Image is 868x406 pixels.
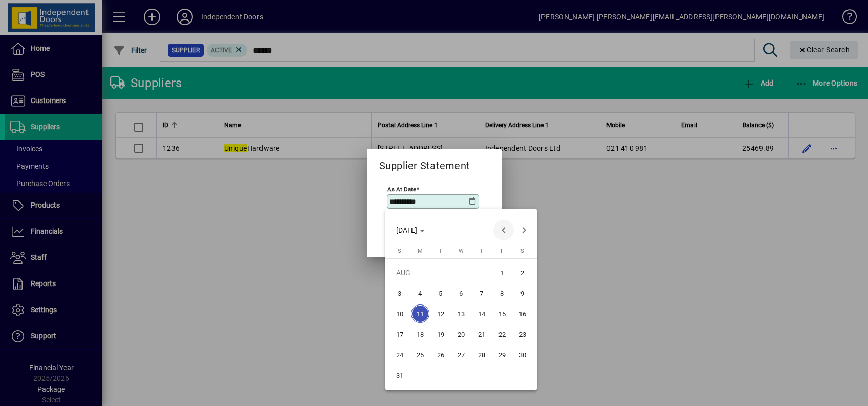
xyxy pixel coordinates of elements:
[514,220,534,240] button: Next month
[471,303,492,324] button: Thu Aug 14 2025
[512,262,533,283] button: Sat Aug 02 2025
[520,248,524,254] span: S
[513,346,532,364] span: 30
[493,220,514,240] button: Previous month
[451,344,471,365] button: Wed Aug 27 2025
[452,325,470,343] span: 20
[492,344,512,365] button: Fri Aug 29 2025
[451,283,471,303] button: Wed Aug 06 2025
[471,344,492,365] button: Thu Aug 28 2025
[472,284,491,302] span: 7
[493,284,511,302] span: 8
[430,324,451,344] button: Tue Aug 19 2025
[390,366,409,384] span: 31
[389,283,410,303] button: Sun Aug 03 2025
[390,346,409,364] span: 24
[411,304,429,323] span: 11
[431,304,450,323] span: 12
[512,303,533,324] button: Sat Aug 16 2025
[390,325,409,343] span: 17
[492,262,512,283] button: Fri Aug 01 2025
[493,346,511,364] span: 29
[431,346,450,364] span: 26
[396,226,417,234] span: [DATE]
[452,284,470,302] span: 6
[389,303,410,324] button: Sun Aug 10 2025
[513,284,532,302] span: 9
[439,248,442,254] span: T
[513,304,532,323] span: 16
[512,344,533,365] button: Sat Aug 30 2025
[410,344,430,365] button: Mon Aug 25 2025
[512,283,533,303] button: Sat Aug 09 2025
[452,304,470,323] span: 13
[389,324,410,344] button: Sun Aug 17 2025
[501,248,504,254] span: F
[389,365,410,385] button: Sun Aug 31 2025
[392,221,429,239] button: Choose month and year
[389,262,492,283] td: AUG
[471,324,492,344] button: Thu Aug 21 2025
[452,346,470,364] span: 27
[472,346,491,364] span: 28
[410,324,430,344] button: Mon Aug 18 2025
[390,304,409,323] span: 10
[493,304,511,323] span: 15
[492,283,512,303] button: Fri Aug 08 2025
[398,248,401,254] span: S
[390,284,409,302] span: 3
[411,284,429,302] span: 4
[512,324,533,344] button: Sat Aug 23 2025
[389,344,410,365] button: Sun Aug 24 2025
[411,325,429,343] span: 18
[493,325,511,343] span: 22
[471,283,492,303] button: Thu Aug 07 2025
[493,263,511,282] span: 1
[430,344,451,365] button: Tue Aug 26 2025
[480,248,483,254] span: T
[431,284,450,302] span: 5
[418,248,423,254] span: M
[430,303,451,324] button: Tue Aug 12 2025
[513,263,532,282] span: 2
[459,248,464,254] span: W
[411,346,429,364] span: 25
[451,303,471,324] button: Wed Aug 13 2025
[430,283,451,303] button: Tue Aug 05 2025
[451,324,471,344] button: Wed Aug 20 2025
[410,283,430,303] button: Mon Aug 04 2025
[410,303,430,324] button: Mon Aug 11 2025
[513,325,532,343] span: 23
[472,304,491,323] span: 14
[472,325,491,343] span: 21
[492,324,512,344] button: Fri Aug 22 2025
[431,325,450,343] span: 19
[492,303,512,324] button: Fri Aug 15 2025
